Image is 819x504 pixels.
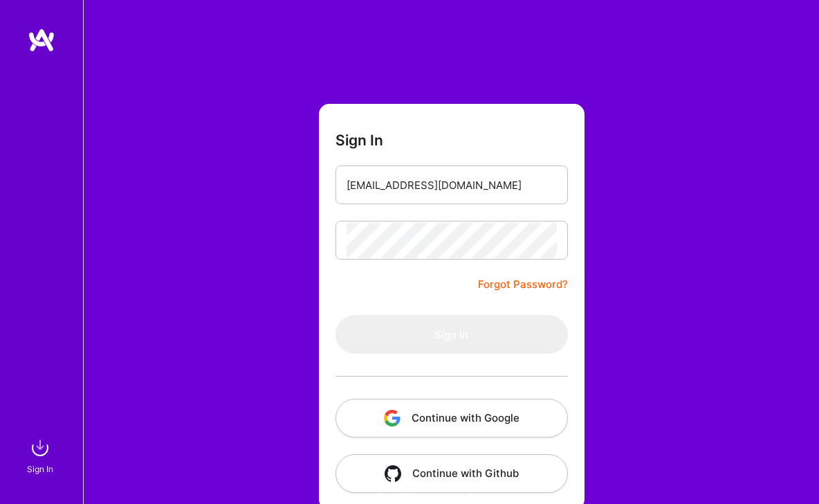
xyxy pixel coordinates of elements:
[26,434,54,462] img: sign in
[478,276,568,293] a: Forgot Password?
[335,454,568,493] button: Continue with Github
[384,410,401,426] img: icon
[28,28,55,53] img: logo
[335,132,383,149] h3: Sign In
[385,465,401,482] img: icon
[27,462,53,476] div: Sign In
[29,434,54,476] a: sign inSign In
[347,168,557,203] input: Email...
[335,315,568,354] button: Sign In
[335,399,568,438] button: Continue with Google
